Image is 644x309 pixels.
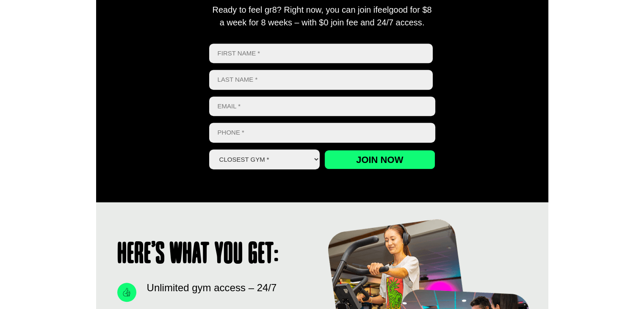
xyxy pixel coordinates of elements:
input: Join now [324,150,435,169]
input: Last name * [209,70,433,90]
input: Email * [209,97,435,116]
div: Ready to feel gr8? Right now, you can join ifeelgood for $8 a week for 8 weeks – with $0 join fee... [209,3,435,29]
input: Phone * [209,123,435,143]
input: First name * [209,44,433,63]
span: Unlimited gym access – 24/7 [145,280,277,295]
h1: Here’s what you get: [117,240,314,270]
